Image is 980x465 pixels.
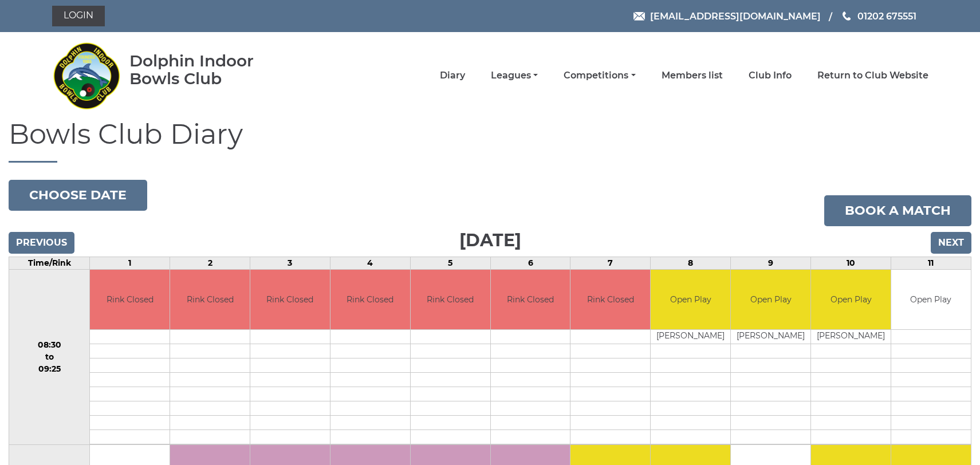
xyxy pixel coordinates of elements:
td: 5 [410,257,490,269]
td: Open Play [731,270,810,330]
td: Rink Closed [411,270,490,330]
td: [PERSON_NAME] [731,330,810,344]
td: Open Play [651,270,730,330]
img: Email [633,12,645,21]
a: Leagues [491,69,538,82]
button: Choose date [9,180,147,211]
td: Open Play [811,270,891,330]
img: Phone us [843,11,851,21]
a: Diary [440,69,465,82]
a: Club Info [749,69,792,82]
td: Rink Closed [170,270,250,330]
a: Email [EMAIL_ADDRESS][DOMAIN_NAME] [633,9,821,23]
h1: Bowls Club Diary [9,119,971,163]
td: 8 [651,257,731,269]
td: 3 [250,257,330,269]
td: [PERSON_NAME] [651,330,730,344]
td: 10 [811,257,891,269]
td: Rink Closed [330,270,410,330]
td: Open Play [891,270,971,330]
td: Rink Closed [250,270,330,330]
input: Previous [9,232,74,254]
td: Rink Closed [491,270,570,330]
a: Phone us 01202 675551 [841,9,916,23]
td: 1 [90,257,170,269]
td: 08:30 to 09:25 [9,269,90,445]
a: Book a match [824,195,971,226]
td: Rink Closed [90,270,170,330]
td: 7 [570,257,651,269]
td: 9 [731,257,811,269]
img: Dolphin Indoor Bowls Club [52,36,121,116]
a: Members list [662,69,723,82]
td: 11 [891,257,971,269]
td: 4 [330,257,410,269]
input: Next [931,232,971,254]
a: Competitions [564,69,635,82]
td: [PERSON_NAME] [811,330,891,344]
td: Time/Rink [9,257,90,269]
div: Dolphin Indoor Bowls Club [129,52,290,88]
td: 2 [170,257,250,269]
span: [EMAIL_ADDRESS][DOMAIN_NAME] [650,10,821,21]
td: Rink Closed [570,270,650,330]
a: Return to Club Website [817,69,928,82]
a: Login [52,6,105,26]
span: 01202 675551 [857,10,916,21]
td: 6 [490,257,570,269]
